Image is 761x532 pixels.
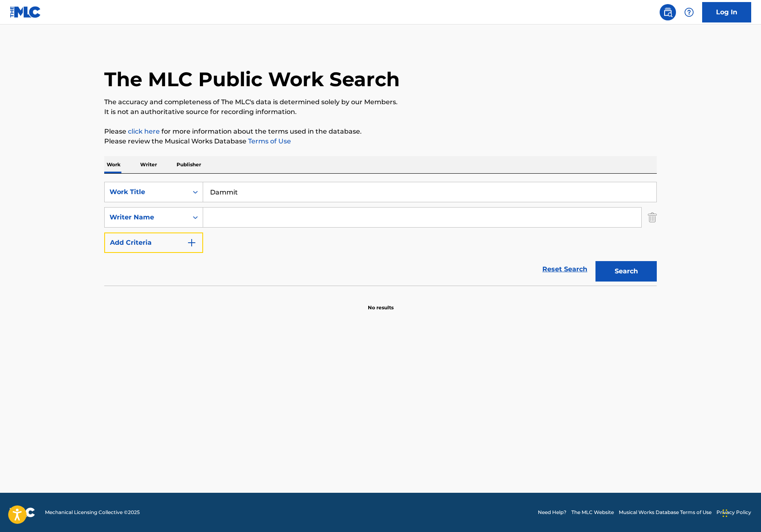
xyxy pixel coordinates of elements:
a: Public Search [660,4,676,20]
img: MLC Logo [10,6,41,18]
img: help [684,7,694,17]
p: It is not an authoritative source for recording information. [104,107,657,117]
p: Writer [138,156,159,173]
div: Drag [723,501,727,525]
a: The MLC Website [571,509,614,516]
p: No results [368,294,394,311]
a: Musical Works Database Terms of Use [619,509,712,516]
form: Search Form [104,182,657,286]
a: Need Help? [538,509,566,516]
button: Search [595,261,657,282]
div: Writer Name [110,212,183,222]
p: The accuracy and completeness of The MLC's data is determined solely by our Members. [104,97,657,107]
img: logo [10,507,35,517]
p: Work [104,156,123,173]
a: Privacy Policy [716,509,751,516]
p: Please for more information about the terms used in the database. [104,127,657,136]
img: 9d2ae6d4665cec9f34b9.svg [187,238,197,248]
a: Log In [702,2,751,22]
a: click here [128,127,160,135]
h1: The MLC Public Work Search [104,67,400,92]
img: search [663,7,673,17]
p: Please review the Musical Works Database [104,136,657,146]
span: Mechanical Licensing Collective © 2025 [45,509,140,516]
iframe: Chat Widget [720,493,761,532]
p: Publisher [174,156,204,173]
img: Delete Criterion [648,207,657,228]
div: Work Title [110,187,183,197]
button: Add Criteria [104,232,203,253]
a: Reset Search [538,260,591,278]
div: Help [681,4,697,20]
a: Terms of Use [246,137,291,145]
